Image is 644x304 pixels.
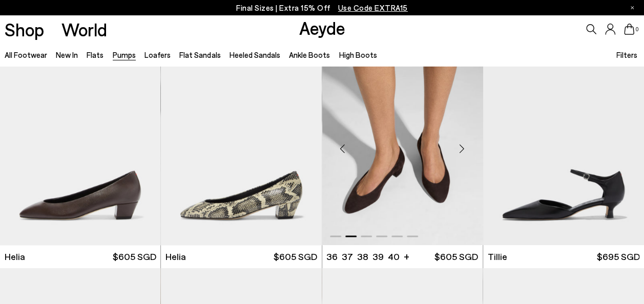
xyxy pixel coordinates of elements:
[338,3,408,12] span: Navigate to /collections/ss25-final-sizes
[87,50,103,59] a: Flats
[161,245,321,268] a: Helia $605 SGD
[230,50,280,59] a: Heeled Sandals
[326,250,397,263] ul: variant
[165,250,186,263] span: Helia
[624,24,634,35] a: 0
[113,250,156,263] span: $605 SGD
[5,50,47,59] a: All Footwear
[483,44,644,245] img: Tillie Ankle Strap Pumps
[322,44,483,245] div: 2 / 6
[56,50,78,59] a: New In
[179,50,220,59] a: Flat Sandals
[388,250,400,263] li: 40
[596,250,639,263] span: $695 SGD
[299,17,345,38] a: Aeyde
[326,250,338,263] li: 36
[487,250,507,263] span: Tillie
[483,245,644,268] a: Tillie $695 SGD
[61,20,107,38] a: World
[144,50,171,59] a: Loafers
[274,250,317,263] span: $605 SGD
[322,245,483,268] a: 36 37 38 39 40 + $605 SGD
[483,44,644,245] div: 1 / 6
[161,44,321,245] img: Helia Low-Cut Pumps
[447,133,477,164] div: Next slide
[322,44,483,245] img: Helia Suede Low-Cut Pumps
[342,250,353,263] li: 37
[483,44,644,245] a: 6 / 6 1 / 6 2 / 6 3 / 6 4 / 6 5 / 6 6 / 6 1 / 6 Next slide Previous slide
[372,250,384,263] li: 39
[5,250,25,263] span: Helia
[404,249,409,263] li: +
[289,50,330,59] a: Ankle Boots
[357,250,368,263] li: 38
[113,50,136,59] a: Pumps
[327,133,358,164] div: Previous slide
[322,44,483,245] a: Next slide Previous slide
[616,50,637,59] span: Filters
[5,20,44,38] a: Shop
[634,27,639,32] span: 0
[434,250,478,263] span: $605 SGD
[236,2,408,14] p: Final Sizes | Extra 15% Off
[339,50,377,59] a: High Boots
